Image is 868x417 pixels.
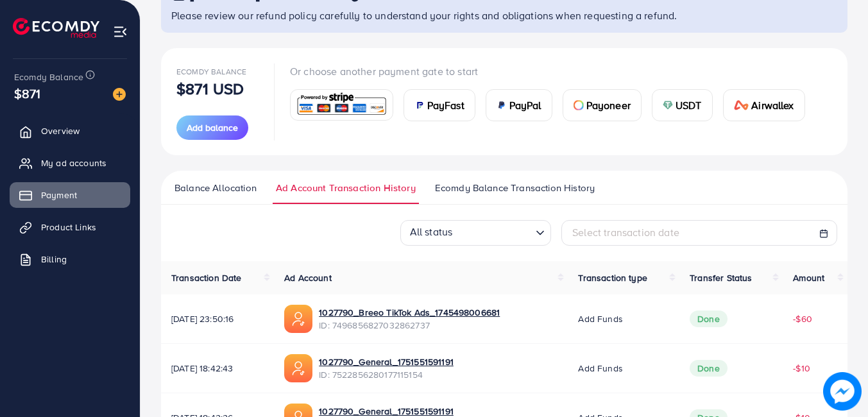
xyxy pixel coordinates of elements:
span: -$10 [793,362,810,375]
span: [DATE] 18:42:43 [171,362,264,375]
span: ID: 7496856827032862737 [319,319,500,332]
img: card [574,100,584,110]
img: card [414,100,425,110]
input: Search for option [456,221,531,242]
img: image [113,88,126,101]
a: 1027790_General_1751551591191 [319,355,454,368]
span: PayFast [427,98,464,113]
span: Amount [793,271,824,284]
span: Transfer Status [690,271,752,284]
span: Select transaction date [572,225,679,239]
span: Done [690,360,728,377]
img: card [497,100,507,110]
span: Done [690,311,728,327]
img: card [294,91,389,119]
span: USDT [676,98,702,113]
span: Ad Account Transaction History [276,181,416,195]
button: Add balance [176,115,248,140]
span: ID: 7522856280177115154 [319,368,454,381]
span: Add funds [578,312,622,325]
span: Transaction type [578,271,647,284]
img: image [823,372,862,411]
span: Transaction Date [171,271,242,284]
span: [DATE] 23:50:16 [171,312,264,325]
p: Or choose another payment gate to start [290,64,815,79]
span: All status [407,221,455,242]
img: card [734,100,749,110]
span: Ecomdy Balance Transaction History [435,181,595,195]
a: Overview [10,118,130,144]
span: -$60 [793,312,812,325]
a: 1027790_Breeo TikTok Ads_1745498006681 [319,306,500,319]
span: Billing [41,253,67,266]
span: Add funds [578,362,622,375]
a: cardPayPal [486,89,552,121]
a: card [290,89,393,121]
span: My ad accounts [41,157,106,169]
p: $871 USD [176,81,244,96]
span: Airwallex [751,98,794,113]
img: card [663,100,673,110]
span: Ecomdy Balance [176,66,246,77]
p: Please review our refund policy carefully to understand your rights and obligations when requesti... [171,8,840,23]
img: menu [113,24,128,39]
div: Search for option [400,220,552,246]
img: logo [13,18,99,38]
a: Billing [10,246,130,272]
a: cardAirwallex [723,89,805,121]
img: ic-ads-acc.e4c84228.svg [284,354,312,382]
img: ic-ads-acc.e4c84228.svg [284,305,312,333]
a: My ad accounts [10,150,130,176]
span: Add balance [187,121,238,134]
a: Product Links [10,214,130,240]
a: cardPayoneer [563,89,642,121]
span: Payoneer [586,98,631,113]
span: Product Links [41,221,96,234]
span: Ecomdy Balance [14,71,83,83]
span: $871 [14,84,41,103]
a: cardPayFast [404,89,475,121]
span: Ad Account [284,271,332,284]
span: PayPal [509,98,541,113]
span: Payment [41,189,77,201]
span: Overview [41,124,80,137]
span: Balance Allocation [174,181,257,195]
a: cardUSDT [652,89,713,121]
a: Payment [10,182,130,208]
